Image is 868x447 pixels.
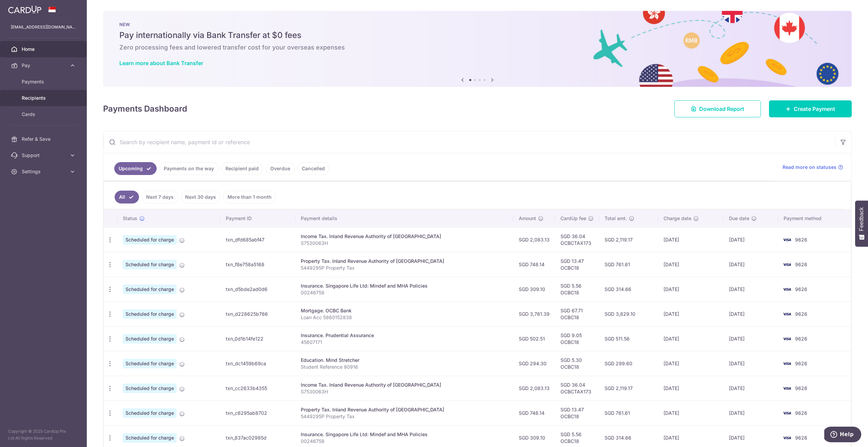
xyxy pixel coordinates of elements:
[795,237,807,242] span: 9626
[674,100,761,117] a: Download Report
[724,351,778,376] td: [DATE]
[220,302,295,326] td: txn_d228625b766
[103,131,835,153] input: Search by recipient name, payment id or reference
[513,401,555,425] td: SGD 748.14
[22,136,66,142] span: Refer & Save
[780,359,794,368] img: Bank Card
[123,285,177,294] span: Scheduled for charge
[181,191,220,203] a: Next 30 days
[119,22,835,27] p: NEW
[780,434,794,442] img: Bank Card
[301,332,508,339] div: Insurance. Prudential Assurance
[119,30,835,41] h5: Pay internationally via Bank Transfer at $0 fees
[123,433,177,443] span: Scheduled for charge
[795,261,807,267] span: 9626
[795,286,807,292] span: 9626
[513,252,555,277] td: SGD 748.14
[658,302,723,326] td: [DATE]
[859,207,865,231] span: Feedback
[555,376,599,401] td: SGD 36.04 OCBCTAX173
[658,277,723,302] td: [DATE]
[729,215,749,222] span: Due date
[220,326,295,351] td: txn_0d1b14fe122
[301,413,508,420] p: 5449295P Property Tax
[123,235,177,245] span: Scheduled for charge
[22,152,66,159] span: Support
[513,277,555,302] td: SGD 309.10
[555,302,599,326] td: SGD 67.71 OCBC18
[22,46,66,53] span: Home
[724,376,778,401] td: [DATE]
[220,252,295,277] td: txn_f8e758a5168
[599,401,658,425] td: SGD 761.61
[301,339,508,346] p: 45607171
[513,376,555,401] td: SGD 2,083.13
[769,100,852,117] a: Create Payment
[555,401,599,425] td: SGD 13.47 OCBC18
[220,277,295,302] td: txn_d5bde2ad0d6
[159,162,218,175] a: Payments on the way
[724,277,778,302] td: [DATE]
[223,191,276,203] a: More than 1 month
[658,401,723,425] td: [DATE]
[123,215,137,222] span: Status
[780,409,794,417] img: Bank Card
[22,111,66,118] span: Cards
[780,310,794,318] img: Bank Card
[599,227,658,252] td: SGD 2,119.17
[795,385,807,391] span: 9626
[555,351,599,376] td: SGD 5.30 OCBC18
[22,95,66,101] span: Recipients
[220,376,295,401] td: txn_cc2633b4355
[780,384,794,392] img: Bank Card
[513,227,555,252] td: SGD 2,083.13
[301,438,508,445] p: 00246758
[599,351,658,376] td: SGD 299.60
[301,357,508,364] div: Education. Mind Stretcher
[560,215,586,222] span: CardUp fee
[301,265,508,271] p: 5449295P Property Tax
[301,388,508,395] p: S7530063H
[297,162,329,175] a: Cancelled
[780,236,794,244] img: Bank Card
[794,105,835,113] span: Create Payment
[724,326,778,351] td: [DATE]
[22,78,66,85] span: Payments
[599,302,658,326] td: SGD 3,829.10
[555,277,599,302] td: SGD 5.56 OCBC18
[605,215,627,222] span: Total amt.
[599,376,658,401] td: SGD 2,119.17
[513,326,555,351] td: SGD 502.51
[724,227,778,252] td: [DATE]
[599,277,658,302] td: SGD 314.66
[658,376,723,401] td: [DATE]
[780,335,794,343] img: Bank Card
[724,401,778,425] td: [DATE]
[123,408,177,418] span: Scheduled for charge
[795,361,807,366] span: 9626
[123,359,177,368] span: Scheduled for charge
[519,215,536,222] span: Amount
[221,162,263,175] a: Recipient paid
[795,435,807,441] span: 9626
[795,336,807,342] span: 9626
[266,162,295,175] a: Overdue
[301,314,508,321] p: Loan Acc 5860152838
[142,191,178,203] a: Next 7 days
[783,164,836,171] span: Read more on statuses
[8,5,41,14] img: CardUp
[103,103,187,115] h4: Payments Dashboard
[301,289,508,296] p: 00246758
[795,410,807,416] span: 9626
[22,168,66,175] span: Settings
[220,210,295,227] th: Payment ID
[664,215,691,222] span: Charge date
[22,62,66,69] span: Pay
[103,11,852,87] img: Bank transfer banner
[301,258,508,265] div: Property Tax. Inland Revenue Authority of [GEOGRAPHIC_DATA]
[220,351,295,376] td: txn_dc1459b69ca
[119,60,203,66] a: Learn more about Bank Transfer
[855,200,868,247] button: Feedback - Show survey
[220,401,295,425] td: txn_c6295ab8702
